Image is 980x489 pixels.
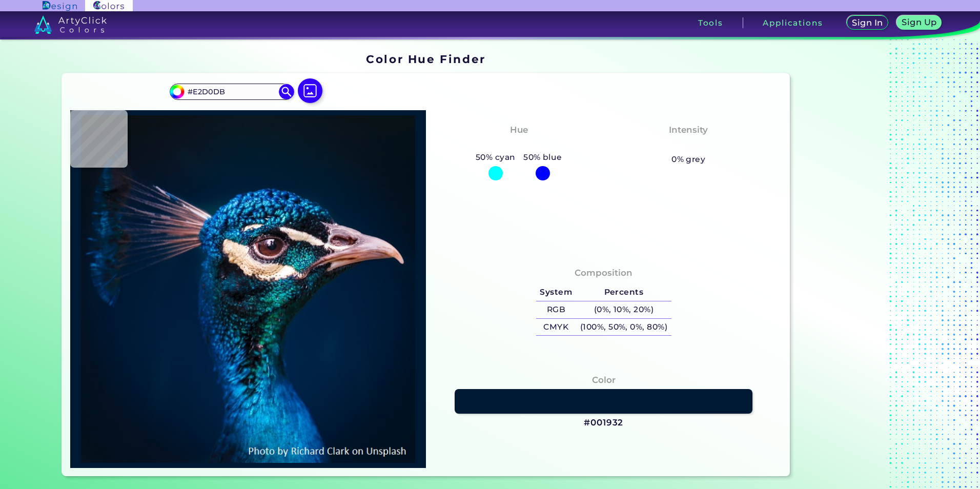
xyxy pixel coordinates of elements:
img: img_pavlin.jpg [75,115,421,463]
h3: Tools [698,19,723,27]
img: ArtyClick Design logo [43,1,77,11]
h5: CMYK [536,319,576,336]
h5: Sign In [852,18,883,27]
h3: Applications [763,19,823,27]
a: Sign In [847,15,888,30]
h5: 50% blue [519,151,566,164]
h4: Hue [510,123,528,137]
h5: Percents [576,284,671,301]
iframe: Advertisement [794,49,922,480]
h5: 0% grey [671,153,705,166]
h5: (0%, 10%, 20%) [576,301,671,318]
h4: Composition [575,266,632,280]
img: icon search [279,84,294,99]
h1: Color Hue Finder [366,51,485,67]
img: icon picture [298,78,322,103]
h3: #001932 [584,417,623,429]
a: Sign Up [897,15,942,30]
h4: Intensity [669,123,708,137]
img: logo_artyclick_colors_white.svg [34,15,107,34]
h3: Vibrant [666,139,711,151]
h5: RGB [536,301,576,318]
input: type color.. [184,85,279,98]
h5: 50% cyan [472,151,519,164]
h5: (100%, 50%, 0%, 80%) [576,319,671,336]
h5: System [536,284,576,301]
h3: Cyan-Blue [490,139,548,151]
h5: Sign Up [902,18,936,26]
h4: Color [592,373,616,388]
